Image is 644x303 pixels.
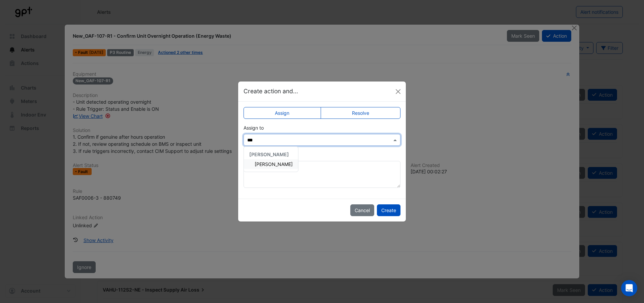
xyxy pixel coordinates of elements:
h5: Create action and... [244,87,298,96]
label: Assign [244,107,321,119]
div: Open Intercom Messenger [621,280,637,296]
label: Assign to [244,124,264,131]
ng-dropdown-panel: Options list [244,146,298,172]
label: Resolve [321,107,401,119]
span: [PERSON_NAME] [255,161,293,167]
button: Create [377,204,400,216]
span: [PERSON_NAME] [249,151,289,157]
button: Cancel [350,204,374,216]
button: Close [393,87,403,97]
